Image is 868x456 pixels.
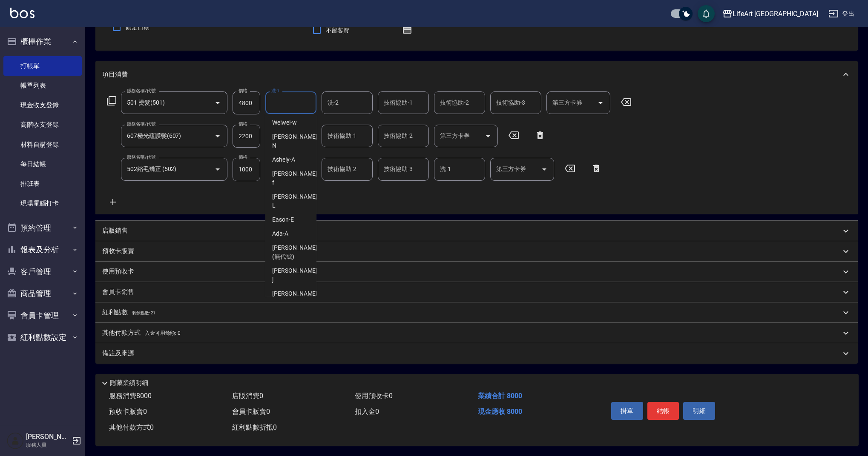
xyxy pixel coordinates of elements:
button: Open [594,96,607,110]
button: LifeArt [GEOGRAPHIC_DATA] [719,5,822,23]
span: 現金應收 8000 [478,408,522,416]
img: Logo [10,8,34,18]
span: Ashely -A [272,155,295,164]
button: 會員卡管理 [3,305,82,327]
span: [PERSON_NAME] -c [272,289,319,307]
button: save [698,5,715,22]
span: 剩餘點數: 21 [132,311,156,315]
p: 使用預收卡 [102,267,134,276]
span: 預收卡販賣 0 [109,408,147,416]
span: Weiwei -w [272,118,297,127]
button: 客戶管理 [3,261,82,283]
button: Open [537,162,551,176]
span: [PERSON_NAME] -L [272,192,319,210]
a: 現場電腦打卡 [3,194,82,213]
span: 服務消費 8000 [109,392,152,400]
span: 其他付款方式 0 [109,423,154,431]
span: [PERSON_NAME] -j [272,266,319,284]
p: 項目消費 [102,70,128,79]
div: 使用預收卡 [95,262,858,282]
span: Ada -A [272,229,288,238]
label: 價格 [239,121,247,127]
button: 商品管理 [3,282,82,305]
span: [PERSON_NAME] -f [272,169,319,187]
button: Open [211,162,224,176]
p: 服務人員 [26,441,69,449]
label: 服務名稱/代號 [127,154,155,160]
span: [PERSON_NAME] -N [272,132,319,150]
p: 紅利點數 [102,308,155,317]
button: 報表及分析 [3,239,82,261]
a: 高階收支登錄 [3,115,82,134]
span: 不留客資 [326,26,350,35]
span: 會員卡販賣 0 [232,408,270,416]
div: 備註及來源 [95,343,858,364]
span: 業績合計 8000 [478,392,522,400]
p: 其他付款方式 [102,328,181,338]
div: 項目消費 [95,61,858,88]
label: 服務名稱/代號 [127,88,155,94]
p: 預收卡販賣 [102,247,134,256]
button: 掛單 [611,402,643,420]
span: 扣入金 0 [355,408,379,416]
button: Open [481,129,495,143]
span: 入金可用餘額: 0 [145,330,181,336]
button: 登出 [825,6,858,22]
button: Open [211,129,224,143]
div: LifeArt [GEOGRAPHIC_DATA] [733,9,818,19]
a: 材料自購登錄 [3,135,82,154]
p: 備註及來源 [102,349,134,358]
button: 結帳 [647,402,679,420]
span: Eason -E [272,215,294,224]
span: 使用預收卡 0 [355,392,393,400]
img: Person [7,432,24,449]
p: 店販銷售 [102,226,128,235]
div: 會員卡銷售 [95,282,858,302]
a: 每日結帳 [3,154,82,174]
span: 店販消費 0 [232,392,263,400]
label: 洗-1 [271,88,279,94]
div: 店販銷售 [95,221,858,241]
span: 紅利點數折抵 0 [232,423,277,431]
div: 預收卡販賣 [95,241,858,262]
label: 服務名稱/代號 [127,121,155,127]
label: 價格 [239,154,247,160]
div: 其他付款方式入金可用餘額: 0 [95,323,858,343]
a: 現金收支登錄 [3,95,82,115]
button: 明細 [683,402,715,420]
div: 紅利點數剩餘點數: 21 [95,302,858,323]
p: 會員卡銷售 [102,288,134,296]
button: 櫃檯作業 [3,31,82,53]
span: 鎖定日期 [126,23,149,32]
button: Open [211,96,224,110]
span: [PERSON_NAME] (無代號) [272,243,317,261]
button: 紅利點數設定 [3,326,82,348]
a: 排班表 [3,174,82,194]
label: 價格 [239,88,247,94]
a: 帳單列表 [3,76,82,95]
h5: [PERSON_NAME] [26,433,69,441]
button: 預約管理 [3,217,82,239]
a: 打帳單 [3,56,82,76]
p: 隱藏業績明細 [110,379,148,388]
